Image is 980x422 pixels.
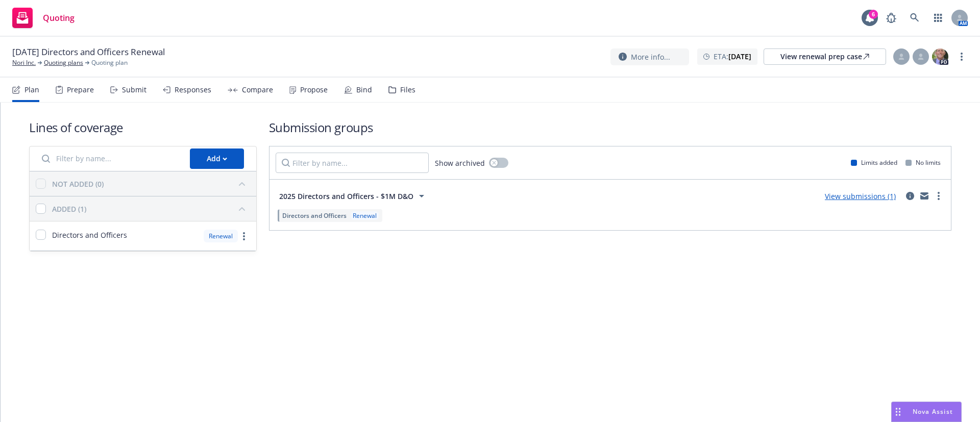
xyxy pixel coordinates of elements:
[67,86,94,94] div: Prepare
[610,48,689,65] button: More info...
[869,9,878,18] div: 6
[52,204,86,214] div: ADDED (1)
[955,51,968,63] a: more
[91,58,128,67] span: Quoting plan
[24,86,39,94] div: Plan
[279,191,413,202] span: 2025 Directors and Officers - $1M D&O
[351,211,379,220] div: Renewal
[400,86,415,94] div: Files
[631,52,670,62] span: More info...
[190,148,244,169] button: Add
[52,230,127,240] span: Directors and Officers
[728,52,751,61] strong: [DATE]
[276,186,431,206] button: 2025 Directors and Officers - $1M D&O
[905,158,941,167] div: No limits
[435,158,485,168] span: Show archived
[764,48,886,65] a: View renewal prep case
[825,191,896,201] a: View submissions (1)
[300,86,328,94] div: Propose
[204,230,238,242] div: Renewal
[933,190,945,202] a: more
[29,119,257,136] h1: Lines of coverage
[892,402,904,421] div: Drag to move
[122,86,146,94] div: Submit
[52,201,250,217] button: ADDED (1)
[904,190,916,202] a: circleInformation
[932,48,948,65] img: photo
[891,402,962,422] button: Nova Assist
[881,8,901,28] a: Report a Bug
[904,8,925,28] a: Search
[242,86,273,94] div: Compare
[714,51,751,62] span: ETA :
[207,149,227,168] div: Add
[52,176,250,192] button: NOT ADDED (0)
[8,4,79,32] a: Quoting
[238,230,250,242] a: more
[52,179,104,189] div: NOT ADDED (0)
[44,58,83,67] a: Quoting plans
[928,8,948,28] a: Switch app
[780,49,869,64] div: View renewal prep case
[851,158,897,167] div: Limits added
[913,407,953,416] span: Nova Assist
[918,190,930,202] a: mail
[175,86,211,94] div: Responses
[269,119,951,136] h1: Submission groups
[276,153,429,173] input: Filter by name...
[282,211,347,220] span: Directors and Officers
[12,58,36,67] a: Nori Inc.
[36,148,184,169] input: Filter by name...
[12,46,165,58] span: [DATE] Directors and Officers Renewal
[43,14,75,22] span: Quoting
[356,86,372,94] div: Bind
